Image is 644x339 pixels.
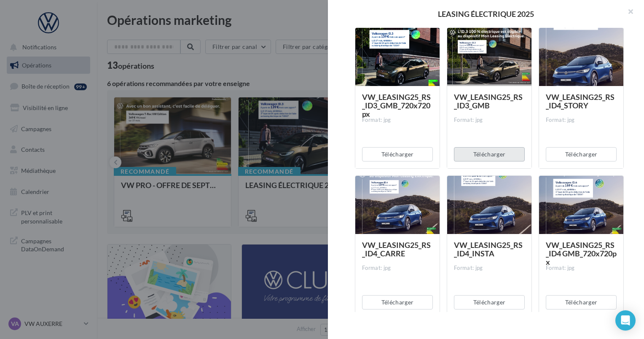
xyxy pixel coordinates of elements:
[546,295,617,309] button: Télécharger
[362,240,431,258] span: VW_LEASING25_RS_ID4_CARRE
[454,240,523,258] span: VW_LEASING25_RS_ID4_INSTA
[362,116,433,124] div: Format: jpg
[546,92,614,110] span: VW_LEASING25_RS_ID4_STORY
[546,240,617,266] span: VW_LEASING25_RS_ID4 GMB_720x720px
[454,116,525,124] div: Format: jpg
[362,295,433,309] button: Télécharger
[362,264,433,272] div: Format: jpg
[546,264,617,272] div: Format: jpg
[546,116,617,124] div: Format: jpg
[454,147,525,161] button: Télécharger
[454,295,525,309] button: Télécharger
[546,147,617,161] button: Télécharger
[341,10,631,18] div: LEASING ÉLECTRIQUE 2025
[362,92,431,118] span: VW_LEASING25_RS_ID3_GMB_720x720px
[362,147,433,161] button: Télécharger
[454,264,525,272] div: Format: jpg
[615,310,636,331] div: Open Intercom Messenger
[454,92,523,110] span: VW_LEASING25_RS_ID3_GMB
